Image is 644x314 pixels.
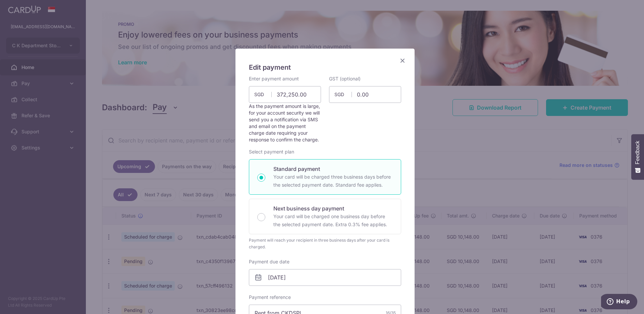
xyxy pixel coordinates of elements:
[273,204,393,212] p: Next business day payment
[635,141,641,164] span: Feedback
[398,57,407,65] button: Close
[249,103,321,143] div: As the payment amount is large, for your account security we will send you a notification via SMS...
[334,91,352,98] span: SGD
[273,173,393,189] p: Your card will be charged three business days before the selected payment date. Standard fee appl...
[249,237,401,250] div: Payment will reach your recipient in three business days after your card is charged.
[273,165,393,173] p: Standard payment
[631,134,644,180] button: Feedback - Show survey
[249,294,291,301] label: Payment reference
[329,86,401,103] input: 0.00
[254,91,272,98] span: SGD
[249,258,289,265] label: Payment due date
[249,62,401,73] h5: Edit payment
[249,269,401,286] input: DD / MM / YYYY
[329,75,361,82] label: GST (optional)
[249,75,299,82] label: Enter payment amount
[601,294,637,311] iframe: Opens a widget where you can find more information
[273,212,393,229] p: Your card will be charged one business day before the selected payment date. Extra 0.3% fee applies.
[249,148,294,155] label: Select payment plan
[249,86,321,103] input: 0.00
